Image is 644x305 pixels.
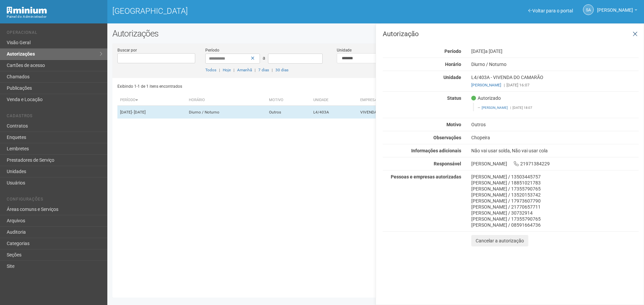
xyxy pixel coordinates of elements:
[7,30,102,37] li: Operacional
[434,161,461,166] strong: Responsável
[528,8,573,13] a: Voltar para o portal
[358,106,466,119] td: VIVENDA DO CAMARÃO
[255,68,256,72] span: |
[411,148,461,153] strong: Informações adicionais
[205,47,219,53] label: Período
[132,110,146,115] span: - [DATE]
[471,82,639,88] div: [DATE] 16:07
[7,7,47,14] img: Minium
[471,222,639,228] div: [PERSON_NAME] / 08591664736
[510,106,511,109] span: |
[466,61,644,67] div: Diurno / Noturno
[7,197,102,204] li: Configurações
[112,28,639,39] h2: Autorizações
[597,1,633,13] span: Silvio Anjos
[466,161,644,167] div: [PERSON_NAME] 21971384229
[471,216,639,222] div: [PERSON_NAME] / 17355790765
[358,95,466,106] th: Empresa
[466,48,644,54] div: [DATE]
[233,68,234,72] span: |
[478,105,635,110] footer: [DATE] 18:07
[471,235,528,246] button: Cancelar a autorização
[7,113,102,121] li: Cadastros
[471,192,639,198] div: [PERSON_NAME] / 13520153742
[466,135,644,141] div: Chopeira
[266,106,311,119] td: Outros
[186,95,266,106] th: Horário
[443,75,461,80] strong: Unidade
[445,62,461,67] strong: Horário
[444,49,461,54] strong: Período
[272,68,273,72] span: |
[466,122,644,128] div: Outros
[7,14,102,20] div: Painel do Administrador
[446,122,461,127] strong: Motivo
[117,106,186,119] td: [DATE]
[471,204,639,210] div: [PERSON_NAME] / 21770657711
[471,95,501,101] span: Autorizado
[391,174,461,179] strong: Pessoas e empresas autorizadas
[466,74,644,88] div: L4/403A - VIVENDA DO CAMARÃO
[186,106,266,119] td: Diurno / Noturno
[504,83,505,87] span: |
[447,95,461,101] strong: Status
[117,95,186,106] th: Período
[223,68,231,72] a: Hoje
[433,135,461,140] strong: Observações
[471,83,501,87] a: [PERSON_NAME]
[117,47,137,53] label: Buscar por
[219,68,220,72] span: |
[266,95,311,106] th: Motivo
[237,68,252,72] a: Amanhã
[275,68,288,72] a: 30 dias
[205,68,216,72] a: Todos
[311,95,358,106] th: Unidade
[383,30,639,37] h3: Autorização
[471,186,639,192] div: [PERSON_NAME] / 17355790765
[337,47,352,53] label: Unidade
[597,8,637,14] a: [PERSON_NAME]
[583,4,594,15] a: SA
[466,148,644,154] div: Não vai usar solda, Não vai usar cola
[482,106,508,109] a: [PERSON_NAME]
[471,198,639,204] div: [PERSON_NAME] / 17973607790
[263,55,265,61] span: a
[485,49,502,54] span: a [DATE]
[311,106,358,119] td: L4/403A
[471,180,639,186] div: [PERSON_NAME] / 18851021783
[471,174,639,180] div: [PERSON_NAME] / 13503445757
[112,7,371,15] h1: [GEOGRAPHIC_DATA]
[117,81,374,91] div: Exibindo 1-1 de 1 itens encontrados
[471,210,639,216] div: [PERSON_NAME] / 30732914
[258,68,269,72] a: 7 dias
